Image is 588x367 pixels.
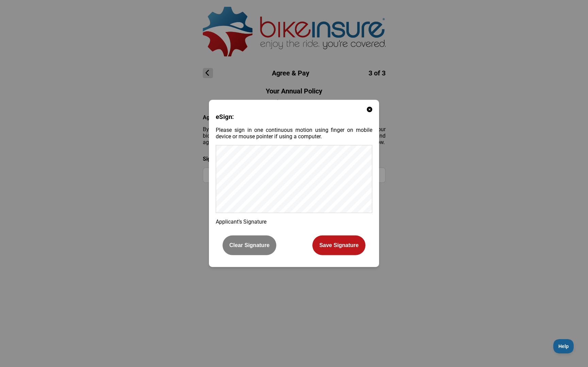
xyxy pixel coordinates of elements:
[312,235,365,255] button: Save Signature
[223,235,276,255] button: Clear Signature
[216,219,372,225] p: Applicant’s Signature
[216,127,372,140] p: Please sign in one continuous motion using finger on mobile device or mouse pointer if using a co...
[553,339,574,353] iframe: Toggle Customer Support
[216,113,372,121] h3: eSign:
